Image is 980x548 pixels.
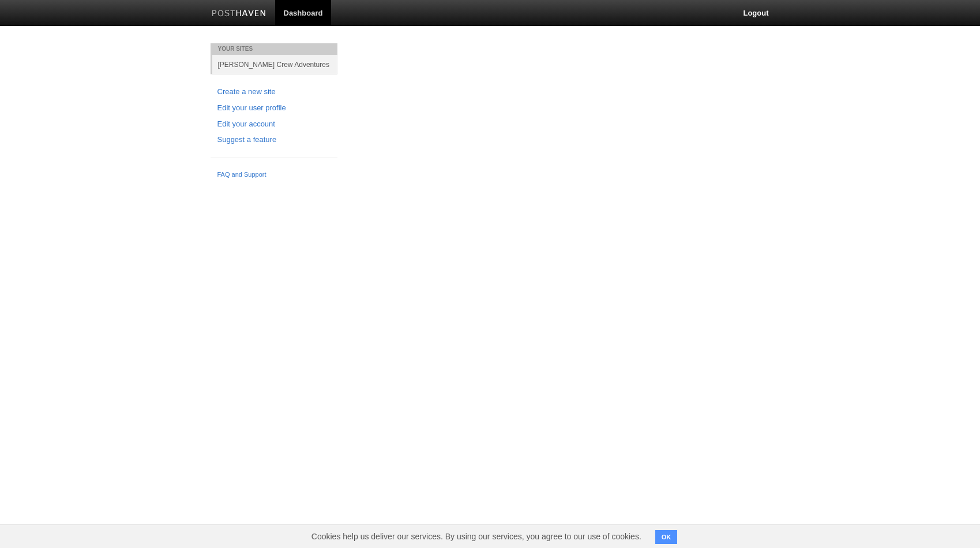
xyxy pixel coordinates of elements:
[217,118,331,131] a: Edit your account
[211,43,337,55] li: Your Sites
[655,530,678,544] button: OK
[217,134,331,146] a: Suggest a feature
[212,55,337,74] a: [PERSON_NAME] Crew Adventures
[217,102,331,114] a: Edit your user profile
[212,10,266,18] img: Posthaven-bar
[217,86,331,98] a: Create a new site
[217,170,331,180] a: FAQ and Support
[300,525,653,548] span: Cookies help us deliver our services. By using our services, you agree to our use of cookies.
